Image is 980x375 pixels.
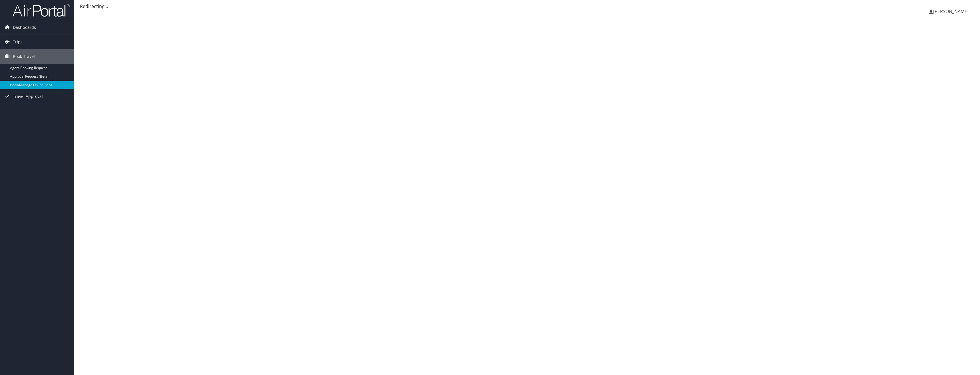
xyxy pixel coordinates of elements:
img: airportal-logo.png [13,4,70,17]
span: Travel Approval [13,89,43,104]
span: Dashboards [13,20,36,35]
span: [PERSON_NAME] [933,8,969,15]
span: Book Travel [13,49,35,64]
div: Redirecting... [80,3,974,10]
a: [PERSON_NAME] [929,3,974,20]
span: Trips [13,35,23,49]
